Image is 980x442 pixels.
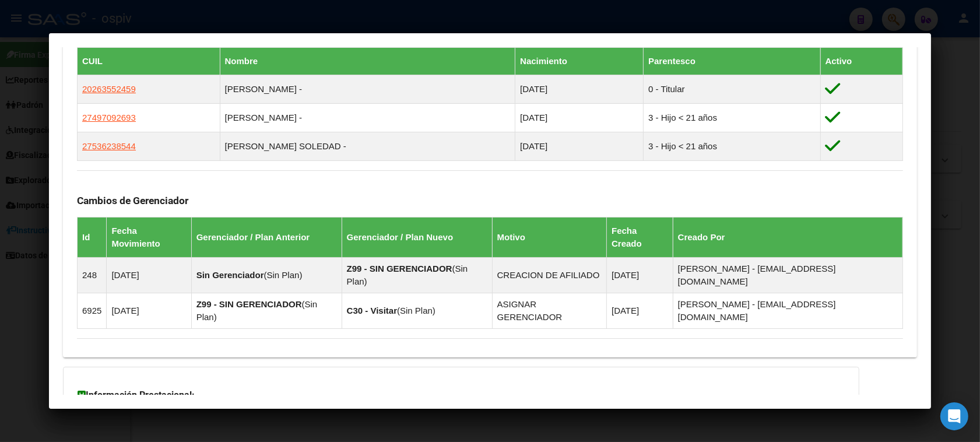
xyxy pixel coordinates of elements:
td: [DATE] [515,132,644,161]
td: [PERSON_NAME] - [220,104,515,132]
td: 3 - Hijo < 21 años [644,132,820,161]
th: Creado Por [673,218,902,258]
td: 248 [78,258,107,293]
th: Fecha Movimiento [107,218,191,258]
td: [PERSON_NAME] - [EMAIL_ADDRESS][DOMAIN_NAME] [673,258,902,293]
span: Sin Plan [400,306,433,315]
th: Motivo [492,218,607,258]
td: CREACION DE AFILIADO [492,258,607,293]
td: ASIGNAR GERENCIADOR [492,293,607,329]
span: 20263552459 [82,84,136,94]
strong: Sin Gerenciador [196,270,264,280]
td: ( ) [191,258,342,293]
td: [DATE] [607,258,673,293]
td: 0 - Titular [644,75,820,104]
td: [DATE] [607,293,673,329]
td: [DATE] [107,258,191,293]
td: 6925 [78,293,107,329]
td: ( ) [342,293,492,329]
th: CUIL [78,48,220,75]
th: Id [78,218,107,258]
td: ( ) [191,293,342,329]
h3: Cambios de Gerenciador [77,194,903,207]
th: Nombre [220,48,515,75]
span: Sin Plan [267,270,300,280]
th: Nacimiento [515,48,644,75]
td: [PERSON_NAME] - [EMAIL_ADDRESS][DOMAIN_NAME] [673,293,902,329]
h3: Información Prestacional: [78,388,845,402]
td: [DATE] [107,293,191,329]
strong: Z99 - SIN GERENCIADOR [347,264,452,273]
td: [DATE] [515,104,644,132]
span: 27497092693 [82,113,136,122]
td: [DATE] [515,75,644,104]
th: Parentesco [644,48,820,75]
th: Fecha Creado [607,218,673,258]
td: ( ) [342,258,492,293]
strong: C30 - Visitar [347,306,397,315]
th: Gerenciador / Plan Nuevo [342,218,492,258]
div: Open Intercom Messenger [940,402,968,430]
td: [PERSON_NAME] SOLEDAD - [220,132,515,161]
strong: Z99 - SIN GERENCIADOR [196,299,302,309]
td: 3 - Hijo < 21 años [644,104,820,132]
span: 27536238544 [82,141,136,151]
th: Activo [820,48,902,75]
td: [PERSON_NAME] - [220,75,515,104]
th: Gerenciador / Plan Anterior [191,218,342,258]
